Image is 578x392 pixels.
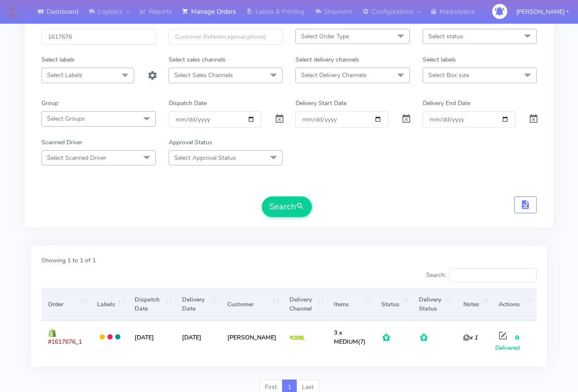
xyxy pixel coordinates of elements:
th: Delivery Date: activate to sort column ascending [176,288,221,320]
label: Select sales channels [169,55,226,64]
span: Select Box size [428,71,469,79]
span: Select Sales Channels [174,71,233,79]
label: Search: [426,268,537,282]
button: Search [262,196,312,217]
label: Approval Status [169,138,212,147]
input: Order Id [41,29,156,45]
span: (7) [334,329,366,346]
i: x 1 [463,333,477,342]
label: Showing 1 to 1 of 1 [41,256,96,265]
th: Items: activate to sort column ascending [327,288,374,320]
th: Labels: activate to sort column ascending [91,288,128,320]
td: [PERSON_NAME] [221,320,283,353]
label: Delivery Start Date [295,99,346,108]
label: Select labels [41,55,75,64]
label: Group [41,99,58,108]
img: Yodel [289,336,305,340]
label: Select labels [423,55,456,64]
td: [DATE] [128,320,176,353]
span: Select Approval Status [174,154,236,162]
span: #1617676_1 [48,338,82,346]
th: Customer: activate to sort column ascending [221,288,283,320]
th: Status: activate to sort column ascending [374,288,412,320]
input: Search: [449,268,537,282]
span: Select status [428,32,463,40]
th: Delivery Channel: activate to sort column ascending [283,288,327,320]
button: [PERSON_NAME] [510,3,575,21]
td: [DATE] [176,320,221,353]
img: shopify.png [48,329,57,337]
span: Delivered [495,333,520,352]
span: Select Scanned Driver [47,154,106,162]
span: 3 x MEDIUM [334,329,358,346]
th: Order: activate to sort column ascending [41,288,91,320]
label: Delivery End Date [423,99,470,108]
span: Select Order Type [301,32,349,40]
label: Dispatch Date [169,99,207,108]
th: Notes: activate to sort column ascending [457,288,492,320]
th: Actions: activate to sort column ascending [492,288,537,320]
input: Customer Reference(email,phone) [169,29,283,45]
span: Select Groups [47,115,85,123]
label: Scanned Driver [41,138,82,147]
th: Delivery Status: activate to sort column ascending [412,288,457,320]
label: Select delivery channels [295,55,359,64]
th: Dispatch Date: activate to sort column ascending [128,288,176,320]
span: Select Delivery Channels [301,71,367,79]
span: Select Labels [47,71,82,79]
